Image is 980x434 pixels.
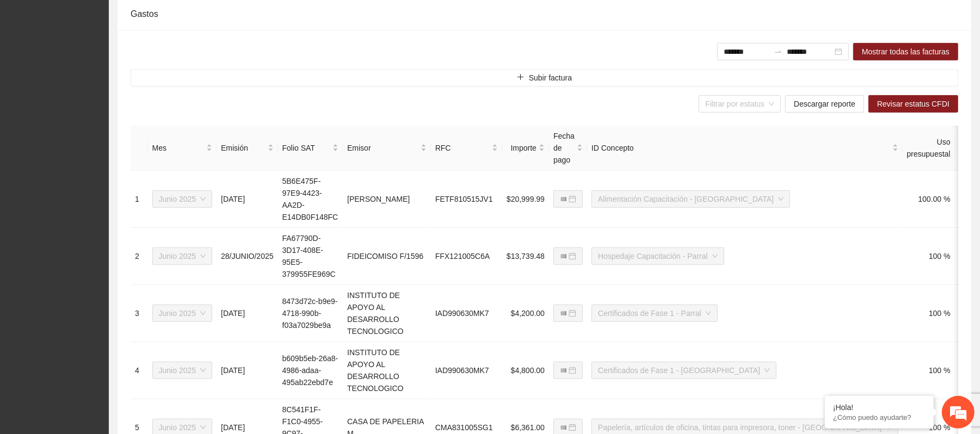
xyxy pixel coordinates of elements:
[131,342,148,399] td: 4
[553,130,575,166] span: Fecha de pago
[833,403,926,412] div: ¡Hola!
[131,285,148,342] td: 3
[131,171,148,228] td: 1
[435,142,490,154] span: RFC
[517,73,525,82] span: plus
[148,126,217,171] th: Mes
[159,305,206,321] span: Junio 2025
[159,362,206,379] span: Junio 2025
[502,228,549,285] td: $13,739.48
[159,248,206,264] span: Junio 2025
[833,413,926,421] p: ¿Cómo puedo ayudarte?
[431,342,502,399] td: IAD990630MK7
[853,43,958,60] button: Mostrar todas las facturas
[774,47,782,56] span: to
[774,47,782,56] span: swap-right
[343,171,431,228] td: [PERSON_NAME]
[159,191,206,207] span: Junio 2025
[278,171,343,228] td: 5B6E475F-97E9-4423-AA2D-E14DB0F148FC
[131,69,958,86] button: plusSubir factura
[598,191,784,207] span: Alimentación Capacitación - Chihuahua
[57,55,183,70] div: Chatee con nosotros ahora
[877,98,950,110] span: Revisar estatus CFDI
[903,342,955,399] td: 100 %
[502,342,549,399] td: $4,800.00
[785,95,864,113] button: Descargar reporte
[431,228,502,285] td: FFX121005C6A
[343,342,431,399] td: INSTITUTO DE APOYO AL DESARROLLO TECNOLOGICO
[217,126,278,171] th: Emisión
[343,126,431,171] th: Emisor
[529,72,572,84] span: Subir factura
[903,126,955,171] th: Uso presupuestal
[343,285,431,342] td: INSTITUTO DE APOYO AL DESARROLLO TECNOLOGICO
[587,126,903,171] th: ID Concepto
[431,126,502,171] th: RFC
[347,142,418,154] span: Emisor
[549,126,587,171] th: Fecha de pago
[152,142,205,154] span: Mes
[598,305,711,321] span: Certificados de Fase 1 - Parral
[502,285,549,342] td: $4,200.00
[903,285,955,342] td: 100 %
[591,142,890,154] span: ID Concepto
[278,126,343,171] th: Folio SAT
[343,228,431,285] td: FIDEICOMISO F/1596
[217,228,278,285] td: 28/JUNIO/2025
[598,362,770,379] span: Certificados de Fase 1 - Chihuahua
[502,171,549,228] td: $20,999.99
[431,171,502,228] td: FETF810515JV1
[63,145,150,255] span: Estamos en línea.
[862,46,950,58] span: Mostrar todas las facturas
[431,285,502,342] td: IAD990630MK7
[794,98,855,110] span: Descargar reporte
[217,285,278,342] td: [DATE]
[278,285,343,342] td: 8473d72c-b9e9-4718-990b-f03a7029be9a
[221,142,266,154] span: Emisión
[507,142,537,154] span: Importe
[278,228,343,285] td: FA67790D-3D17-408E-95E5-379955FE969C
[217,171,278,228] td: [DATE]
[131,228,148,285] td: 2
[903,171,955,228] td: 100.00 %
[903,228,955,285] td: 100 %
[282,142,331,154] span: Folio SAT
[868,95,958,113] button: Revisar estatus CFDI
[278,342,343,399] td: b609b5eb-26a8-4986-adaa-495ab22ebd7e
[5,297,207,335] textarea: Escriba su mensaje y pulse “Intro”
[598,248,718,264] span: Hospedaje Capacitación - Parral
[217,342,278,399] td: [DATE]
[178,5,205,32] div: Minimizar ventana de chat en vivo
[502,126,549,171] th: Importe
